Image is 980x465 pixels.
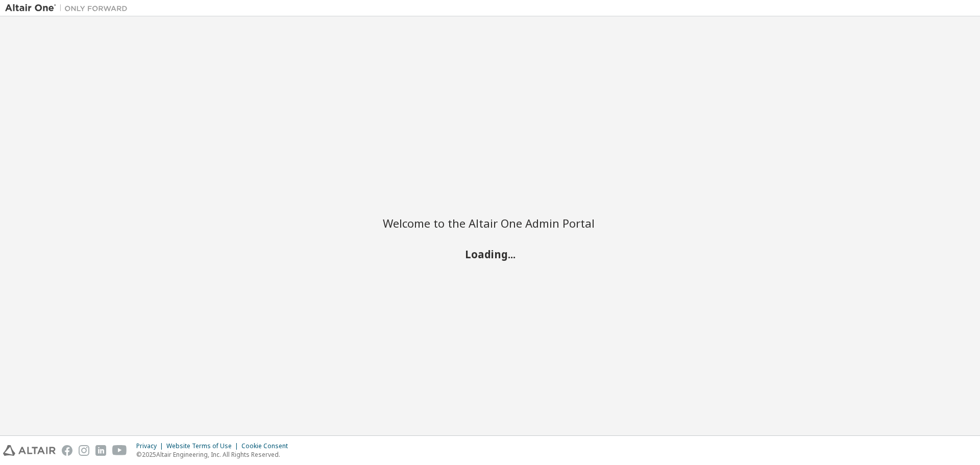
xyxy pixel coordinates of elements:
[136,442,166,450] div: Privacy
[79,445,89,456] img: instagram.svg
[62,445,72,456] img: facebook.svg
[3,445,56,456] img: altair_logo.svg
[383,247,597,260] h2: Loading...
[112,445,127,456] img: youtube.svg
[95,445,106,456] img: linkedin.svg
[5,3,133,13] img: Altair One
[166,442,241,450] div: Website Terms of Use
[383,216,597,230] h2: Welcome to the Altair One Admin Portal
[241,442,294,450] div: Cookie Consent
[136,450,294,459] p: © 2025 Altair Engineering, Inc. All Rights Reserved.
